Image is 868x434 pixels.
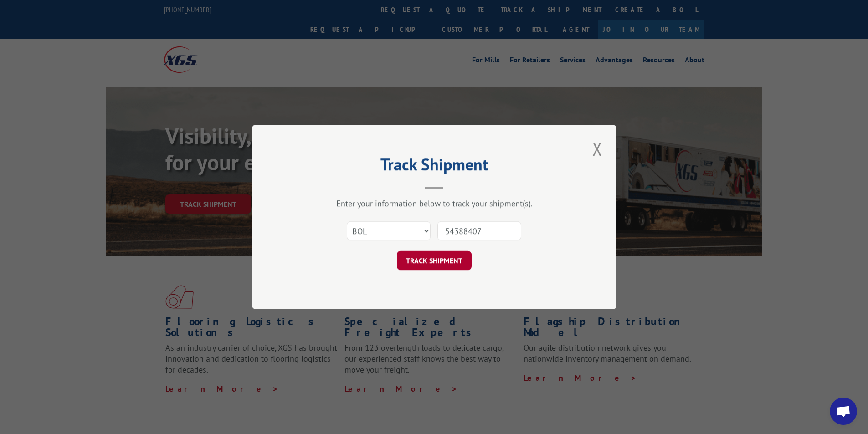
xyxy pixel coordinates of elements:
[830,398,857,425] a: Open chat
[397,251,472,270] button: TRACK SHIPMENT
[590,136,605,161] button: Close modal
[298,198,571,209] div: Enter your information below to track your shipment(s).
[298,158,571,175] h2: Track Shipment
[437,221,521,240] input: Number(s)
